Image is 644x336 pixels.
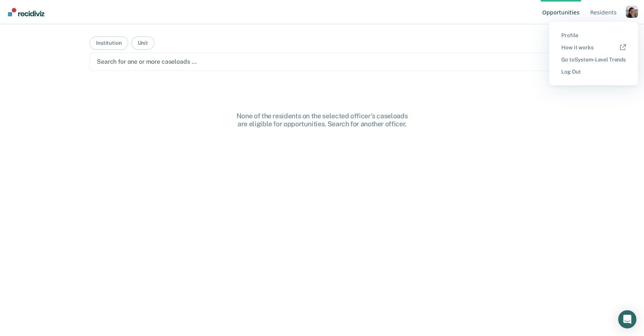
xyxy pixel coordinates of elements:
[201,112,444,128] div: None of the residents on the selected officer's caseloads are eligible for opportunities. Search ...
[618,310,636,328] div: Open Intercom Messenger
[90,36,128,50] button: Institution
[8,8,44,16] img: Recidiviz
[561,69,626,75] a: Log Out
[549,22,638,85] div: Profile menu
[561,32,626,39] a: Profile
[561,57,626,63] a: Go to System-Level Trends
[131,36,154,50] button: Unit
[561,44,626,51] a: How it works
[626,6,638,18] button: Profile dropdown button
